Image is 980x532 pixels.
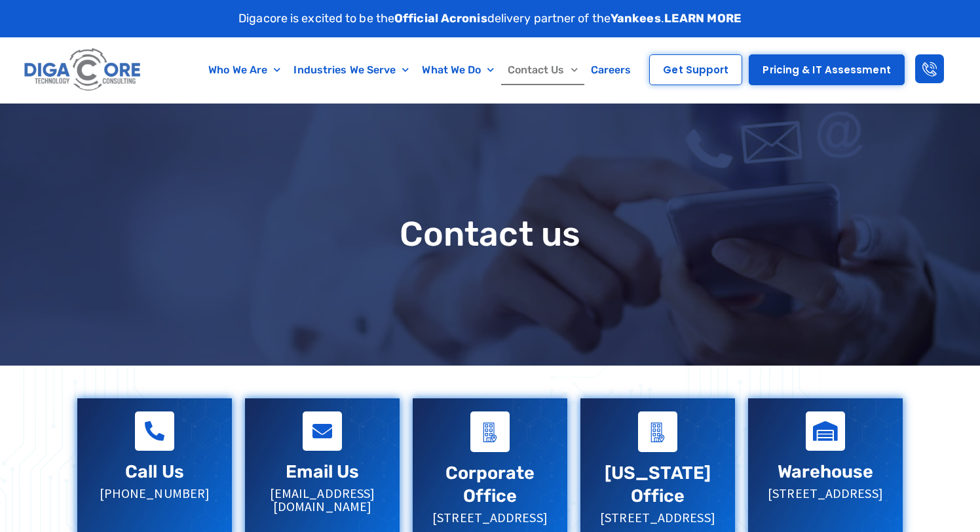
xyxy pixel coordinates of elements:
[286,461,360,482] a: Email Us
[638,411,677,452] a: Virginia Office
[394,11,487,26] strong: Official Acronis
[806,411,845,451] a: Warehouse
[125,461,184,482] a: Call Us
[605,463,711,506] a: [US_STATE] Office
[584,55,638,85] a: Careers
[202,55,287,85] a: Who We Are
[445,463,535,506] a: Corporate Office
[761,487,890,500] p: [STREET_ADDRESS]
[664,11,742,26] a: LEARN MORE
[611,11,661,26] strong: Yankees
[303,411,342,451] a: Email Us
[238,10,742,28] p: Digacore is excited to be the delivery partner of the .
[594,511,722,524] p: [STREET_ADDRESS]
[470,411,510,452] a: Corporate Office
[649,54,742,85] a: Get Support
[135,411,174,451] a: Call Us
[778,461,874,482] a: Warehouse
[90,487,219,500] p: [PHONE_NUMBER]
[71,216,909,253] h1: Contact us
[258,487,386,513] p: [EMAIL_ADDRESS][DOMAIN_NAME]
[197,55,643,85] nav: Menu
[415,55,500,85] a: What We Do
[663,65,728,75] span: Get Support
[287,55,415,85] a: Industries We Serve
[763,65,890,75] span: Pricing & IT Assessment
[501,55,584,85] a: Contact Us
[749,54,904,85] a: Pricing & IT Assessment
[21,44,145,96] img: Digacore logo 1
[426,511,554,524] p: [STREET_ADDRESS]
